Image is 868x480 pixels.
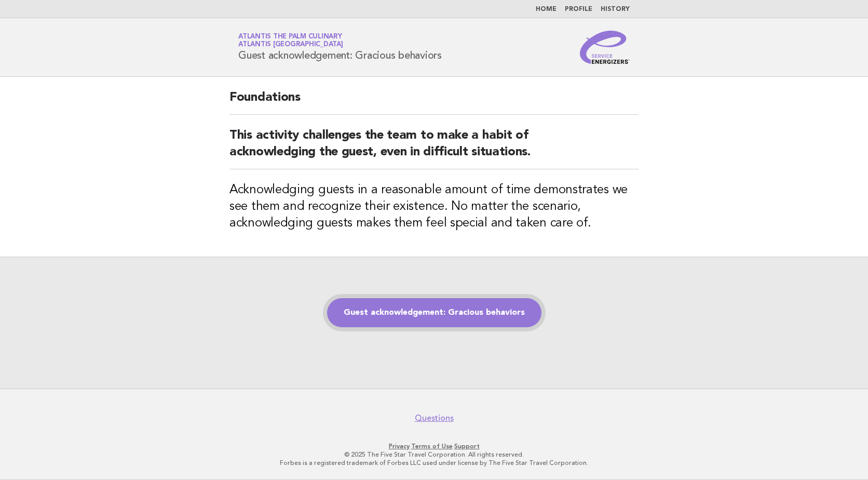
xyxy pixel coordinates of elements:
[411,443,453,450] a: Terms of Use
[454,443,480,450] a: Support
[327,298,541,327] a: Guest acknowledgement: Gracious behaviors
[389,443,410,450] a: Privacy
[238,33,343,48] a: Atlantis The Palm CulinaryAtlantis [GEOGRAPHIC_DATA]
[116,442,752,450] p: · ·
[229,89,639,115] h2: Foundations
[238,34,442,61] h1: Guest acknowledgement: Gracious behaviors
[229,127,639,169] h2: This activity challenges the team to make a habit of acknowledging the guest, even in difficult s...
[601,6,630,12] a: History
[238,42,343,48] span: Atlantis [GEOGRAPHIC_DATA]
[229,182,639,232] h3: Acknowledging guests in a reasonable amount of time demonstrates we see them and recognize their ...
[116,459,752,467] p: Forbes is a registered trademark of Forbes LLC used under license by The Five Star Travel Corpora...
[536,6,557,12] a: Home
[580,31,630,64] img: Service Energizers
[415,413,454,423] a: Questions
[116,450,752,459] p: © 2025 The Five Star Travel Corporation. All rights reserved.
[565,6,592,12] a: Profile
